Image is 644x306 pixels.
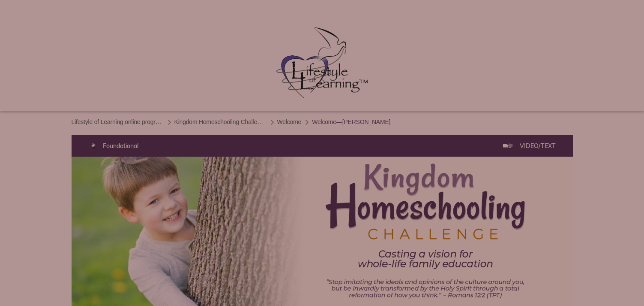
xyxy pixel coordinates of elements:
[72,118,164,126] a: Lifestyle of Learning online programs
[312,118,390,125] strong: Welcome—Marilyn Howshall
[276,6,368,105] img: LOL_Logobig.png
[174,118,267,126] a: Kingdom Homeschooling Challenge Program
[520,142,556,150] span: Video/Text
[103,142,138,150] span: Foundational
[277,118,302,126] a: Welcome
